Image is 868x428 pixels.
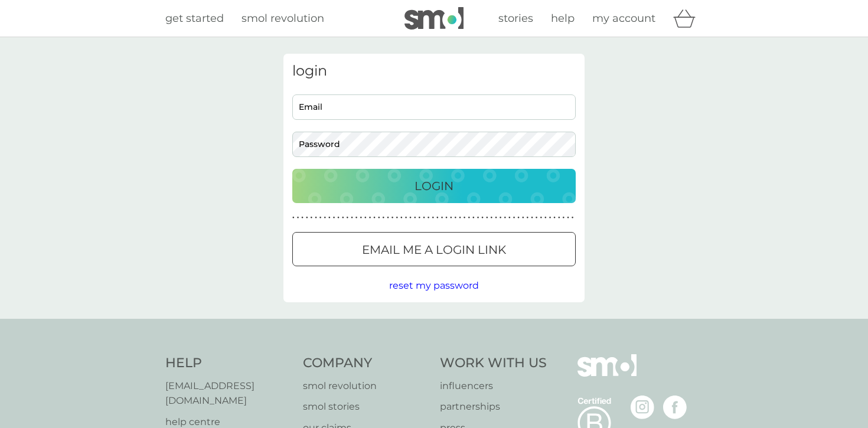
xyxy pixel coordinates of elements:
p: ● [436,215,439,221]
button: Login [292,169,576,203]
p: ● [495,215,497,221]
p: ● [405,215,407,221]
p: ● [445,215,448,221]
a: influencers [440,378,547,394]
span: get started [165,12,224,25]
p: ● [423,215,425,221]
p: ● [315,215,317,221]
p: ● [342,215,344,221]
p: ● [292,215,295,221]
p: ● [563,215,565,221]
p: ● [455,215,457,221]
p: ● [355,215,358,221]
p: ● [301,215,304,221]
span: reset my password [389,280,479,291]
p: ● [383,215,385,221]
p: ● [527,215,529,221]
p: ● [319,215,322,221]
p: ● [396,215,398,221]
p: ● [536,215,538,221]
p: ● [531,215,533,221]
p: Email me a login link [362,240,506,259]
p: ● [486,215,488,221]
p: ● [508,215,511,221]
p: ● [391,215,394,221]
span: my account [592,12,655,25]
img: smol [404,7,464,30]
span: smol revolution [242,12,324,25]
p: ● [373,215,376,221]
p: ● [347,215,349,221]
p: ● [333,215,335,221]
h4: Help [165,354,291,373]
img: visit the smol Instagram page [631,396,654,419]
p: ● [549,215,552,221]
p: ● [468,215,470,221]
p: ● [337,215,340,221]
p: ● [328,215,331,221]
h3: login [292,63,576,80]
p: ● [306,215,308,221]
p: ● [297,215,299,221]
p: ● [500,215,502,221]
p: ● [544,215,547,221]
button: Email me a login link [292,232,576,266]
p: ● [324,215,326,221]
p: ● [351,215,353,221]
p: ● [540,215,542,221]
a: my account [592,10,655,27]
p: ● [364,215,367,221]
p: ● [504,215,506,221]
p: ● [558,215,560,221]
p: ● [419,215,421,221]
p: ● [409,215,412,221]
a: smol revolution [303,378,429,394]
p: ● [378,215,380,221]
span: help [551,12,575,25]
div: basket [673,6,703,30]
a: [EMAIL_ADDRESS][DOMAIN_NAME] [165,378,291,409]
a: partnerships [440,399,547,414]
p: ● [481,215,484,221]
p: ● [450,215,452,221]
p: ● [472,215,475,221]
p: ● [567,215,569,221]
a: smol stories [303,399,429,414]
p: ● [360,215,362,221]
p: ● [522,215,524,221]
p: ● [517,215,520,221]
p: ● [369,215,371,221]
p: ● [441,215,443,221]
p: ● [464,215,466,221]
a: smol revolution [242,10,324,27]
a: stories [498,10,533,27]
a: help [551,10,575,27]
p: ● [553,215,556,221]
p: ● [428,215,430,221]
h4: Work With Us [440,354,547,373]
h4: Company [303,354,429,373]
img: visit the smol Facebook page [663,396,687,419]
img: smol [577,354,637,394]
p: ● [432,215,434,221]
p: ● [491,215,493,221]
span: stories [498,12,533,25]
a: get started [165,10,224,27]
p: ● [400,215,403,221]
p: ● [414,215,416,221]
p: ● [311,215,313,221]
p: Login [415,177,453,195]
p: ● [459,215,461,221]
button: reset my password [389,278,479,293]
p: ● [513,215,515,221]
p: ● [387,215,389,221]
p: ● [477,215,479,221]
p: ● [572,215,574,221]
